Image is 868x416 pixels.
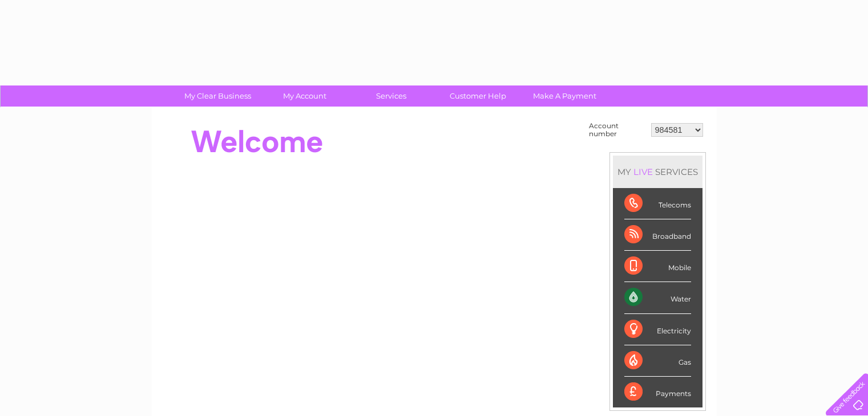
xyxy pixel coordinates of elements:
div: Telecoms [624,188,691,219]
a: Customer Help [431,85,525,107]
div: Gas [624,345,691,377]
div: MY SERVICES [613,156,703,188]
a: Services [344,85,438,107]
div: LIVE [631,166,655,177]
a: My Clear Business [171,85,265,107]
div: Water [624,282,691,313]
div: Payments [624,377,691,407]
div: Mobile [624,251,691,282]
td: Account number [586,119,648,141]
a: Make A Payment [518,85,612,107]
div: Electricity [624,314,691,345]
div: Broadband [624,219,691,251]
a: My Account [257,85,352,107]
